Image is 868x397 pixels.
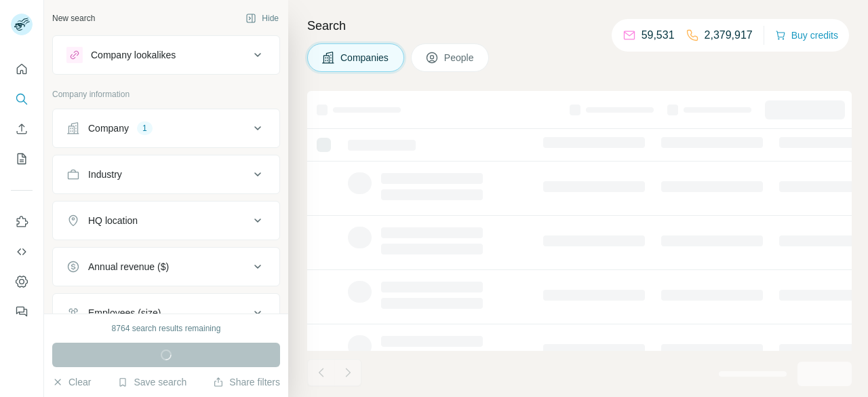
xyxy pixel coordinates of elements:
button: Hide [236,8,288,29]
h4: Search [307,16,852,35]
button: Clear [52,375,91,389]
div: Employees (size) [88,306,161,320]
span: Companies [340,51,390,64]
div: Industry [88,168,122,181]
button: Company lookalikes [53,39,279,71]
p: Company information [52,88,280,100]
button: Buy credits [775,26,838,45]
button: My lists [11,147,33,171]
button: HQ location [53,204,279,237]
button: Enrich CSV [11,117,33,141]
div: New search [52,12,95,24]
button: Feedback [11,299,33,324]
p: 59,531 [642,27,675,43]
button: Save search [117,375,186,389]
button: Company1 [53,112,279,145]
div: Annual revenue ($) [88,260,169,273]
div: HQ location [88,214,138,227]
button: Use Surfe on LinkedIn [11,210,33,234]
span: People [444,51,475,64]
button: Use Surfe API [11,240,33,264]
div: 1 [137,122,153,134]
button: Employees (size) [53,297,279,329]
div: Company lookalikes [91,48,176,62]
p: 2,379,917 [705,27,753,43]
button: Dashboard [11,269,33,294]
button: Quick start [11,57,33,81]
button: Search [11,87,33,111]
div: Company [88,121,129,135]
button: Industry [53,158,279,191]
button: Annual revenue ($) [53,250,279,283]
div: 8764 search results remaining [112,322,221,335]
button: Share filters [213,375,280,389]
